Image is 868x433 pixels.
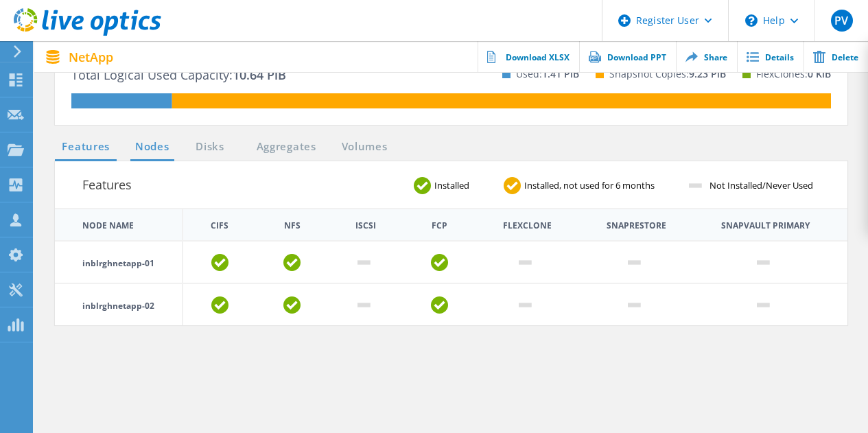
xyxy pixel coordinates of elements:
[130,139,174,156] a: Nodes
[55,139,117,156] a: Features
[745,14,758,27] svg: \n
[607,222,666,230] th: Snaprestore
[55,241,183,283] td: inblrghnetapp-01
[432,222,447,230] th: FCP
[355,222,376,230] th: iSCSI
[579,41,676,72] a: Download PPT
[69,51,113,63] span: NetApp
[804,41,868,72] a: Delete
[14,29,161,38] a: Live Optics Dashboard
[478,41,579,72] a: Download XLSX
[55,209,183,241] th: Node Name
[689,67,726,80] span: 9.23 PiB
[721,222,810,230] th: Snapvault Primary
[834,15,848,26] span: PV
[737,41,804,72] a: Details
[521,181,668,190] span: Installed, not used for 6 months
[248,139,325,156] a: Aggregates
[284,222,301,230] th: NFS
[503,222,552,230] th: FlexClone
[542,67,579,80] span: 1.41 PiB
[706,181,827,190] span: Not Installed/Never Used
[808,67,831,80] span: 0 KiB
[335,139,395,156] a: Volumes
[55,283,183,325] td: inblrghnetapp-02
[431,181,483,190] span: Installed
[676,41,737,72] a: Share
[82,175,132,194] h3: Features
[191,139,228,156] a: Disks
[211,222,228,230] th: CIFS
